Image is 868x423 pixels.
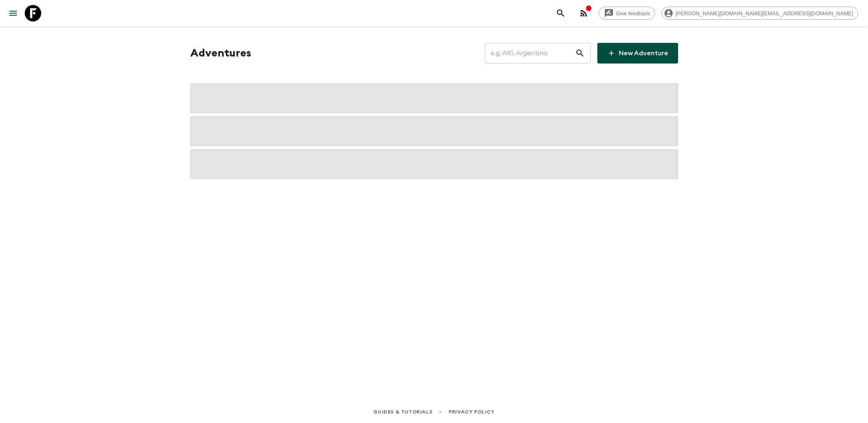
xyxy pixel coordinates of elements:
button: menu [5,5,21,21]
a: New Adventure [597,43,678,63]
input: e.g. AR1, Argentina [485,42,575,65]
h1: Adventures [190,45,251,61]
a: Privacy Policy [449,407,494,416]
button: search adventures [552,5,569,21]
a: Guides & Tutorials [373,407,432,416]
span: Give feedback [611,10,655,16]
a: Give feedback [599,7,655,20]
div: [PERSON_NAME][DOMAIN_NAME][EMAIL_ADDRESS][DOMAIN_NAME] [662,7,858,20]
span: [PERSON_NAME][DOMAIN_NAME][EMAIL_ADDRESS][DOMAIN_NAME] [671,10,858,16]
